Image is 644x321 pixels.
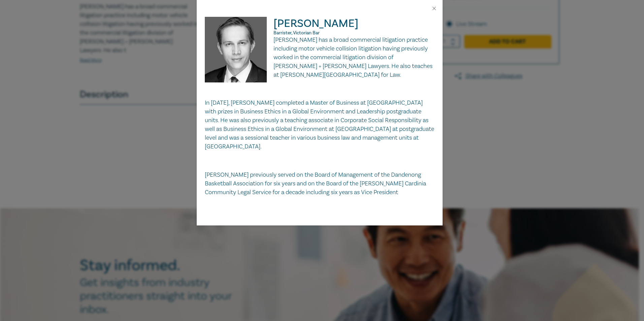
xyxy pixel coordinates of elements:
[205,36,434,79] p: [PERSON_NAME] has a broad commercial litigation practice including motor vehicle collision litiga...
[205,99,434,151] p: In [DATE], [PERSON_NAME] completed a Master of Business at [GEOGRAPHIC_DATA] with prizes in Busin...
[205,171,434,197] p: [PERSON_NAME] previously served on the Board of Management of the Dandenong Basketball Associatio...
[431,5,437,11] button: Close
[205,17,274,89] img: Bradley Wright
[205,17,434,36] h2: [PERSON_NAME]
[273,30,320,36] span: Barrister, Victorian Bar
